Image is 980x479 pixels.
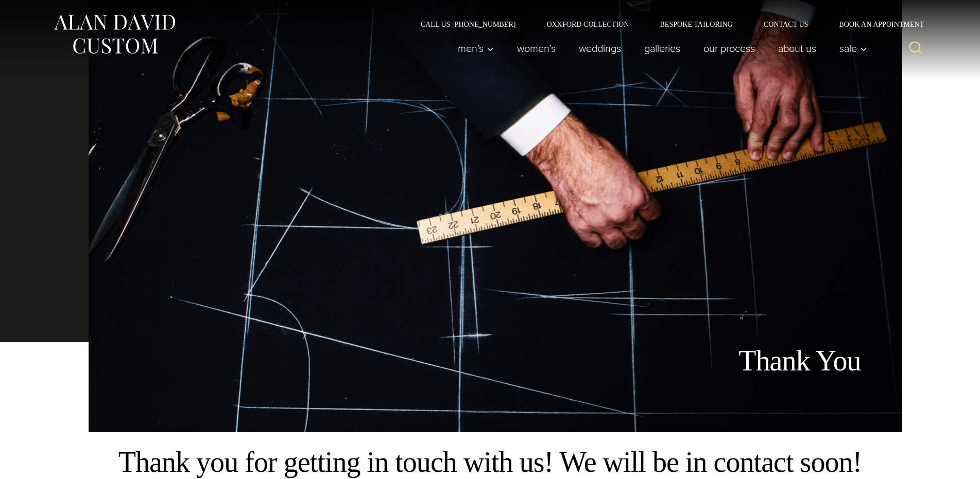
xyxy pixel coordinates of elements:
nav: Secondary Navigation [405,21,928,28]
span: Men’s [458,43,494,54]
button: View Search Form [903,36,928,61]
a: Women’s [505,38,567,59]
h1: Thank You [632,344,861,378]
a: Our Process [692,38,766,59]
a: About Us [766,38,828,59]
a: Contact Us [748,21,824,28]
a: Galleries [632,38,692,59]
a: weddings [567,38,632,59]
a: Bespoke Tailoring [644,21,748,28]
span: Sale [839,43,867,54]
a: Book an Appointment [823,21,927,28]
img: Alan David Custom [53,11,176,57]
nav: Primary Navigation [446,38,872,59]
a: Oxxford Collection [531,21,644,28]
a: Call Us [PHONE_NUMBER] [405,21,531,28]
